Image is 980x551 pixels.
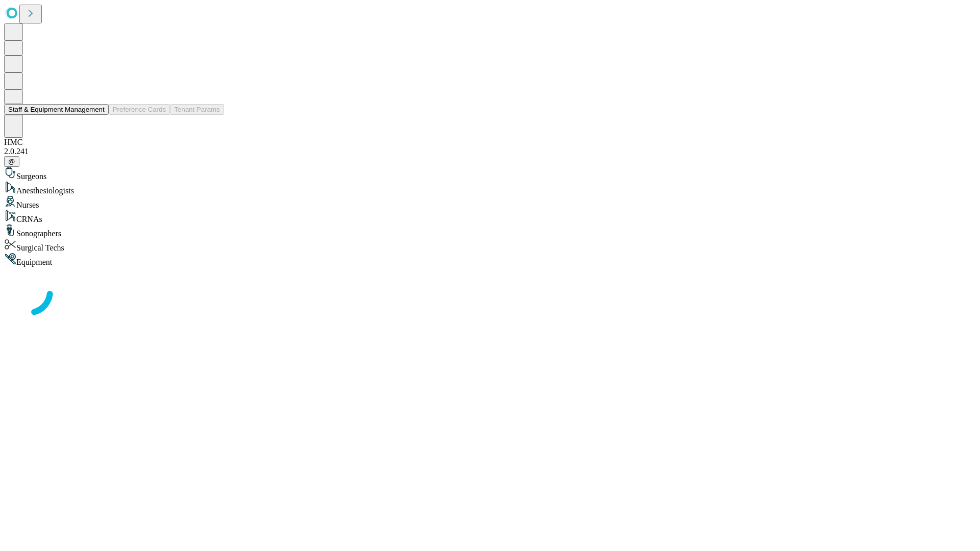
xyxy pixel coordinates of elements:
[4,224,976,238] div: Sonographers
[8,158,15,165] span: @
[4,210,976,224] div: CRNAs
[4,138,976,147] div: HMC
[4,238,976,253] div: Surgical Techs
[4,195,976,210] div: Nurses
[170,104,224,115] button: Tenant Params
[4,253,976,267] div: Equipment
[4,167,976,181] div: Surgeons
[4,156,19,167] button: @
[109,104,170,115] button: Preference Cards
[4,181,976,195] div: Anesthesiologists
[4,147,976,156] div: 2.0.241
[4,104,109,115] button: Staff & Equipment Management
